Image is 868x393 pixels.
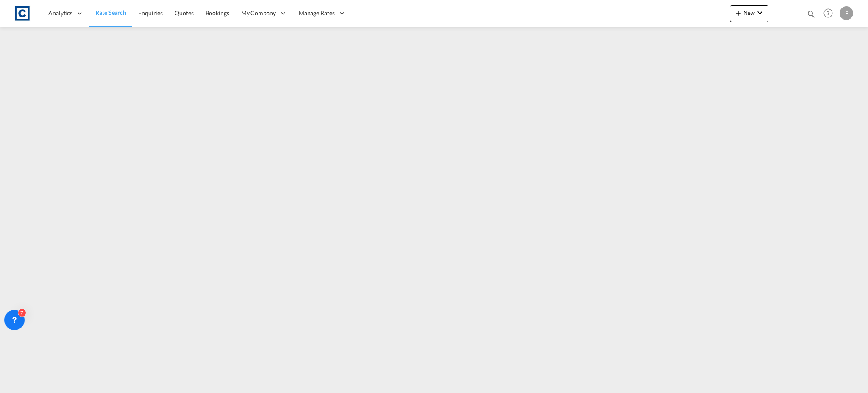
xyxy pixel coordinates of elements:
span: Manage Rates [299,9,335,17]
div: Help [821,6,840,21]
md-icon: icon-plus 400-fg [733,8,743,18]
div: icon-magnify [807,9,816,22]
span: My Company [241,9,276,17]
span: Bookings [206,9,229,17]
md-icon: icon-chevron-down [755,8,765,18]
span: Analytics [48,9,72,17]
div: F [840,6,853,20]
span: Enquiries [138,9,163,17]
img: 1fdb9190129311efbfaf67cbb4249bed.jpeg [13,4,32,23]
md-icon: icon-magnify [807,9,816,19]
button: icon-plus 400-fgNewicon-chevron-down [730,5,768,22]
span: Quotes [175,9,193,17]
span: New [733,9,765,16]
span: Rate Search [95,9,126,16]
span: Help [821,6,835,20]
